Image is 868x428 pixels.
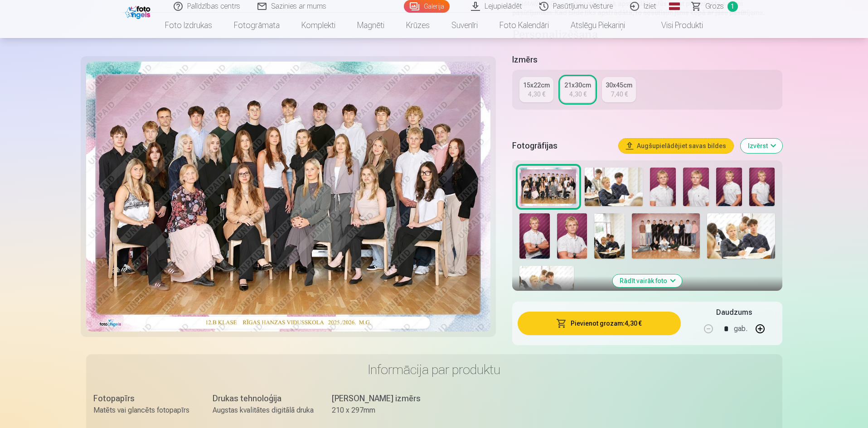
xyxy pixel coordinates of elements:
[716,307,752,318] h5: Daudzums
[602,77,636,102] a: 30x45cm7,40 €
[332,392,433,405] div: [PERSON_NAME] izmērs
[636,13,714,38] a: Visi produkti
[612,274,682,287] button: Rādīt vairāk foto
[441,13,489,38] a: Suvenīri
[619,139,733,153] button: Augšupielādējiet savas bildes
[154,13,223,38] a: Foto izdrukas
[332,405,433,416] div: 210 x 297mm
[213,392,314,405] div: Drukas tehnoloģija
[213,405,314,416] div: Augstas kvalitātes digitālā druka
[512,53,782,66] h5: Izmērs
[611,90,628,99] div: 7,40 €
[518,312,680,335] button: Pievienot grozam:4,30 €
[705,1,724,12] span: Grozs
[569,90,587,99] div: 4,30 €
[489,13,560,38] a: Foto kalendāri
[93,392,194,405] div: Fotopapīrs
[93,405,194,416] div: Matēts vai glancēts fotopapīrs
[606,81,632,90] div: 30x45cm
[93,361,775,378] h3: Informācija par produktu
[528,90,545,99] div: 4,30 €
[346,13,395,38] a: Magnēti
[560,13,636,38] a: Atslēgu piekariņi
[561,77,595,102] a: 21x30cm4,30 €
[291,13,346,38] a: Komplekti
[395,13,441,38] a: Krūzes
[734,318,747,340] div: gab.
[564,81,591,90] div: 21x30cm
[727,1,738,12] span: 1
[223,13,291,38] a: Fotogrāmata
[519,77,553,102] a: 15x22cm4,30 €
[125,4,153,19] img: /fa1
[512,139,611,152] h5: Fotogrāfijas
[523,81,550,90] div: 15x22cm
[741,139,782,153] button: Izvērst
